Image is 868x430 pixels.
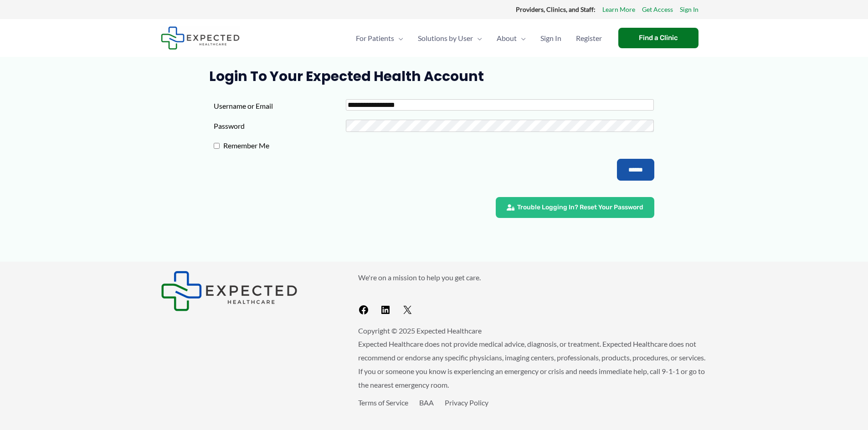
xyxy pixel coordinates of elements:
[473,22,482,54] span: Menu Toggle
[680,4,699,15] a: Sign In
[517,204,643,211] span: Trouble Logging In? Reset Your Password
[569,22,609,54] a: Register
[349,22,411,54] a: For PatientsMenu Toggle
[602,4,635,15] a: Learn More
[358,398,408,407] a: Terms of Service
[618,28,699,48] a: Find a Clinic
[161,271,298,311] img: Expected Healthcare Logo - side, dark font, small
[576,22,602,54] span: Register
[209,68,659,85] h1: Login to Your Expected Health Account
[517,22,526,54] span: Menu Toggle
[214,99,346,113] label: Username or Email
[356,22,394,54] span: For Patients
[533,22,569,54] a: Sign In
[358,271,708,284] p: We're on a mission to help you get care.
[358,271,708,319] aside: Footer Widget 2
[445,398,488,407] a: Privacy Policy
[394,22,403,54] span: Menu Toggle
[419,398,434,407] a: BAA
[161,26,240,50] img: Expected Healthcare Logo - side, dark font, small
[358,326,482,335] span: Copyright © 2025 Expected Healthcare
[497,22,517,54] span: About
[489,22,533,54] a: AboutMenu Toggle
[516,5,596,13] strong: Providers, Clinics, and Staff:
[349,22,609,54] nav: Primary Site Navigation
[161,271,335,311] aside: Footer Widget 1
[214,119,346,133] label: Password
[418,22,473,54] span: Solutions by User
[642,4,673,15] a: Get Access
[220,139,352,152] label: Remember Me
[358,339,705,389] span: Expected Healthcare does not provide medical advice, diagnosis, or treatment. Expected Healthcare...
[358,396,708,430] aside: Footer Widget 3
[411,22,489,54] a: Solutions by UserMenu Toggle
[540,22,561,54] span: Sign In
[496,197,654,218] a: Trouble Logging In? Reset Your Password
